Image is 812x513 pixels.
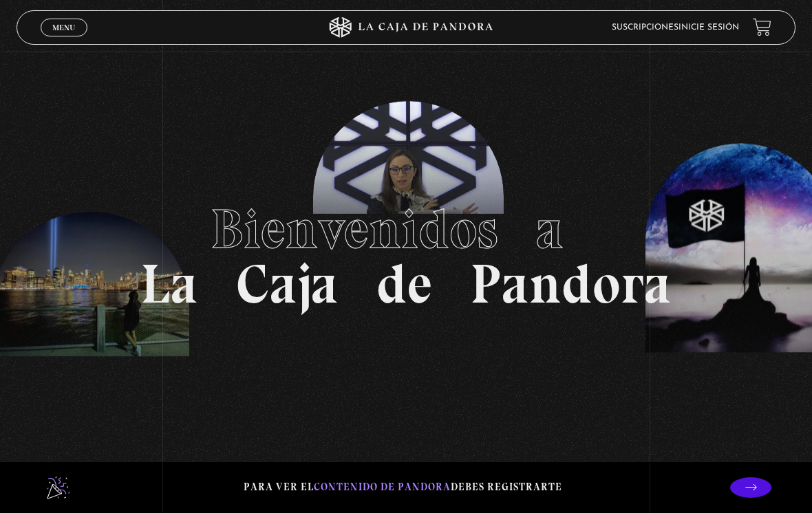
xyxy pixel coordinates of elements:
[48,35,81,45] span: Cerrar
[140,201,672,312] h1: La Caja de Pandora
[211,196,601,262] span: Bienvenidos a
[753,18,771,36] a: View your shopping cart
[612,23,679,32] a: Suscripciones
[52,23,75,32] span: Menu
[679,23,739,32] a: Inicie sesión
[314,481,451,493] span: contenido de Pandora
[244,478,562,496] p: Para ver el debes registrarte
